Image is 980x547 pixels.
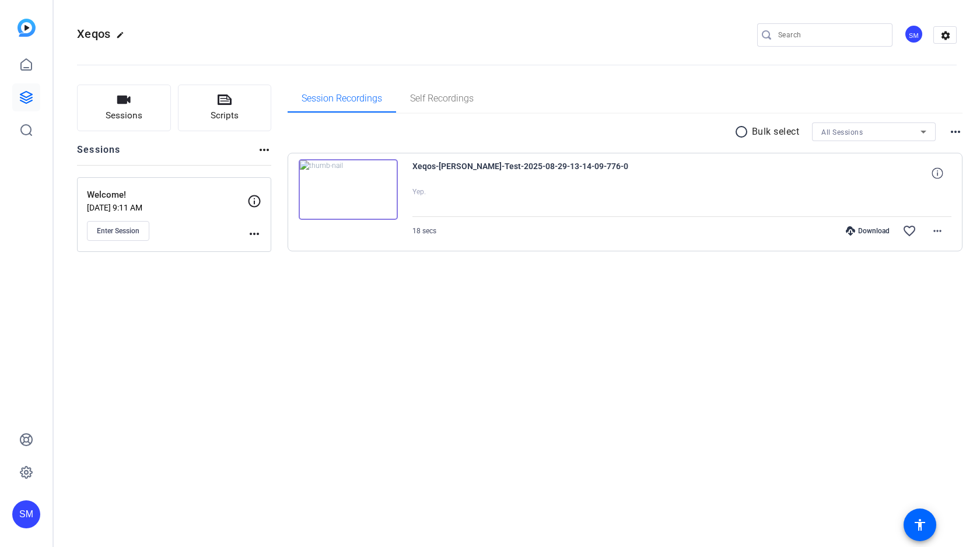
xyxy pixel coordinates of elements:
[904,24,925,45] ngx-avatar: Stefan Maucher
[949,125,963,139] mat-icon: more_horiz
[752,125,800,139] p: Bulk select
[913,518,927,532] mat-icon: accessibility
[930,224,944,238] mat-icon: more_horiz
[77,85,171,131] button: Sessions
[17,19,36,37] img: blue-gradient.svg
[106,109,142,122] span: Sessions
[412,227,436,235] span: 18 secs
[87,203,247,212] p: [DATE] 9:11 AM
[778,28,883,42] input: Search
[87,221,149,241] button: Enter Session
[87,188,247,202] p: Welcome!
[299,159,398,220] img: thumb-nail
[410,94,474,103] span: Self Recordings
[412,159,628,187] span: Xeqos-[PERSON_NAME]-Test-2025-08-29-13-14-09-776-0
[211,109,239,122] span: Scripts
[77,27,110,41] span: Xeqos
[904,24,923,44] div: SM
[902,224,916,238] mat-icon: favorite_border
[821,128,863,136] span: All Sessions
[178,85,272,131] button: Scripts
[12,500,40,528] div: SM
[840,226,895,236] div: Download
[116,31,130,45] mat-icon: edit
[97,226,139,236] span: Enter Session
[934,27,957,44] mat-icon: settings
[257,143,271,157] mat-icon: more_horiz
[734,125,752,139] mat-icon: radio_button_unchecked
[77,143,121,165] h2: Sessions
[247,227,261,241] mat-icon: more_horiz
[302,94,382,103] span: Session Recordings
